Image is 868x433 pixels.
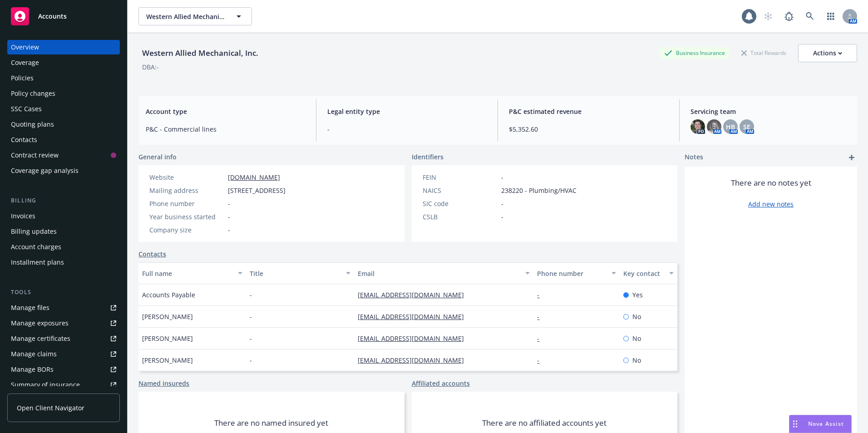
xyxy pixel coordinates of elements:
[632,312,641,321] span: No
[7,71,120,85] a: Policies
[358,312,471,321] a: [EMAIL_ADDRESS][DOMAIN_NAME]
[354,262,534,284] button: Email
[142,312,193,321] span: [PERSON_NAME]
[149,225,224,235] div: Company size
[7,86,120,101] a: Policy changes
[501,212,503,221] span: -
[501,199,503,208] span: -
[149,172,224,182] div: Website
[327,107,487,116] span: Legal entity type
[142,334,193,343] span: [PERSON_NAME]
[142,62,159,72] div: DBA: -
[707,119,721,134] img: photo
[358,290,471,299] a: [EMAIL_ADDRESS][DOMAIN_NAME]
[228,225,230,235] span: -
[7,255,120,270] a: Installment plans
[808,420,844,428] span: Nova Assist
[327,124,487,134] span: -
[7,240,120,254] a: Account charges
[11,117,54,132] div: Quoting plans
[17,403,84,413] span: Open Client Navigator
[214,418,328,428] span: There are no named insured yet
[423,186,498,195] div: NAICS
[11,240,61,254] div: Account charges
[11,163,79,178] div: Coverage gap analysis
[358,334,471,343] a: [EMAIL_ADDRESS][DOMAIN_NAME]
[7,196,120,205] div: Billing
[250,269,340,278] div: Title
[7,362,120,377] a: Manage BORs
[142,355,193,365] span: [PERSON_NAME]
[537,290,547,299] a: -
[11,86,55,101] div: Policy changes
[38,13,67,20] span: Accounts
[632,355,641,365] span: No
[748,199,794,209] a: Add new notes
[142,290,195,300] span: Accounts Payable
[731,177,811,188] span: There are no notes yet
[780,7,798,25] a: Report a Bug
[423,172,498,182] div: FEIN
[537,356,547,364] a: -
[11,378,80,392] div: Summary of insurance
[690,119,705,134] img: photo
[798,44,857,62] button: Actions
[146,107,305,116] span: Account type
[7,316,120,330] a: Manage exposures
[11,347,57,361] div: Manage claims
[11,300,49,315] div: Manage files
[412,152,444,162] span: Identifiers
[11,362,54,377] div: Manage BORs
[7,163,120,178] a: Coverage gap analysis
[509,107,668,116] span: P&C estimated revenue
[789,415,801,433] div: Drag to move
[685,152,703,163] span: Notes
[737,47,791,59] div: Total Rewards
[7,378,120,392] a: Summary of insurance
[801,7,819,25] a: Search
[412,379,470,388] a: Affiliated accounts
[7,347,120,361] a: Manage claims
[250,312,252,321] span: -
[11,55,39,70] div: Coverage
[690,107,850,116] span: Servicing team
[138,379,189,388] a: Named insureds
[228,212,230,221] span: -
[250,334,252,343] span: -
[509,124,668,134] span: $5,352.60
[620,262,677,284] button: Key contact
[501,172,503,182] span: -
[11,148,59,162] div: Contract review
[250,290,252,300] span: -
[7,4,120,29] a: Accounts
[358,269,520,278] div: Email
[138,47,262,59] div: Western Allied Mechanical, Inc.
[632,334,641,343] span: No
[423,199,498,208] div: SIC code
[759,7,777,25] a: Start snowing
[660,47,730,59] div: Business Insurance
[7,133,120,147] a: Contacts
[7,55,120,70] a: Coverage
[358,356,471,364] a: [EMAIL_ADDRESS][DOMAIN_NAME]
[7,300,120,315] a: Manage files
[822,7,840,25] a: Switch app
[11,102,42,116] div: SSC Cases
[813,44,842,62] div: Actions
[149,199,224,208] div: Phone number
[228,173,280,182] a: [DOMAIN_NAME]
[537,312,547,321] a: -
[11,40,39,54] div: Overview
[482,418,607,428] span: There are no affiliated accounts yet
[743,122,750,132] span: SE
[228,199,230,208] span: -
[623,269,664,278] div: Key contact
[7,224,120,239] a: Billing updates
[423,212,498,221] div: CSLB
[138,7,252,25] button: Western Allied Mechanical, Inc.
[11,209,35,223] div: Invoices
[146,12,225,21] span: Western Allied Mechanical, Inc.
[11,71,34,85] div: Policies
[7,117,120,132] a: Quoting plans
